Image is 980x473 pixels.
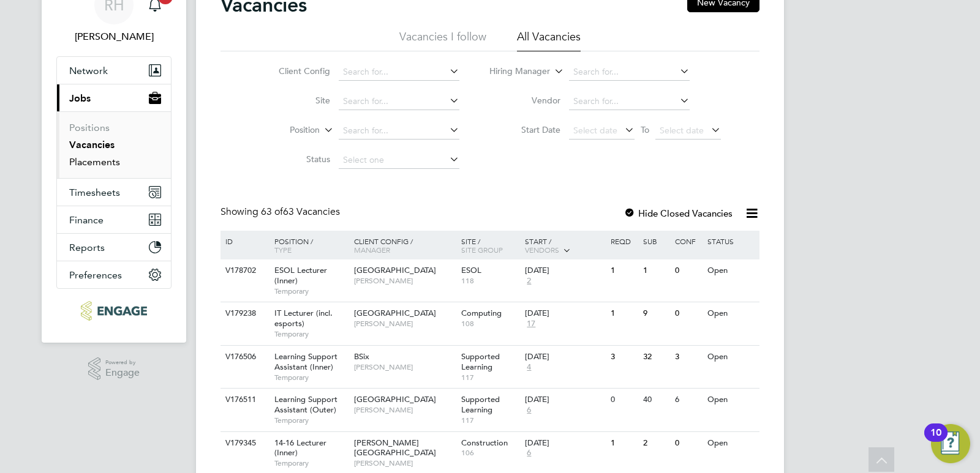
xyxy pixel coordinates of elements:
span: 63 Vacancies [261,206,340,218]
span: Jobs [69,92,91,104]
span: ESOL [461,265,481,275]
div: 0 [672,302,704,325]
div: [DATE] [525,308,605,319]
span: 2 [525,276,533,286]
input: Search for... [339,93,459,110]
li: Vacancies I follow [399,29,486,51]
div: V178702 [222,259,265,282]
span: 17 [525,319,537,329]
label: Position [249,124,320,136]
div: V176506 [222,346,265,368]
label: Vendor [490,95,560,106]
button: Open Resource Center, 10 new notifications [931,424,970,463]
a: Powered byEngage [88,357,140,381]
div: 40 [640,389,672,411]
img: ncclondon-logo-retina.png [81,301,146,321]
div: 1 [608,302,639,325]
label: Status [260,154,330,165]
div: 32 [640,346,672,368]
span: [PERSON_NAME] [354,362,455,372]
span: 118 [461,276,519,286]
label: Client Config [260,65,330,76]
div: 0 [672,259,704,282]
span: Finance [69,214,104,226]
div: 6 [672,389,704,411]
span: Supported Learning [461,351,500,372]
span: BSix [354,351,369,362]
span: 63 of [261,206,283,218]
span: [GEOGRAPHIC_DATA] [354,394,436,404]
div: 10 [930,433,941,449]
span: Construction [461,438,508,448]
span: 108 [461,319,519,329]
span: [PERSON_NAME] [354,458,455,468]
div: 3 [672,346,704,368]
input: Search for... [339,64,459,81]
div: 0 [672,432,704,455]
span: [GEOGRAPHIC_DATA] [354,265,436,275]
button: Preferences [57,261,171,288]
button: Finance [57,206,171,233]
div: Site / [458,231,522,260]
div: Jobs [57,111,171,178]
span: Powered by [105,357,140,368]
div: 0 [608,389,639,411]
div: Open [704,346,758,368]
span: Learning Support Assistant (Inner) [274,351,337,372]
div: 9 [640,302,672,325]
span: Temporary [274,458,348,468]
span: Preferences [69,269,122,281]
div: 1 [640,259,672,282]
li: All Vacancies [517,29,581,51]
div: 2 [640,432,672,455]
div: [DATE] [525,438,605,449]
span: 14-16 Lecturer (Inner) [274,438,326,458]
div: Open [704,302,758,325]
div: Open [704,259,758,282]
span: [PERSON_NAME][GEOGRAPHIC_DATA] [354,438,436,458]
div: Reqd [608,231,639,251]
span: 117 [461,373,519,382]
span: Computing [461,308,502,318]
input: Search for... [569,93,690,110]
div: ID [222,231,265,251]
div: Open [704,432,758,455]
span: Rufena Haque [56,29,171,44]
label: Hiring Manager [480,65,550,78]
button: Timesheets [57,179,171,206]
div: Sub [640,231,672,251]
div: Open [704,389,758,411]
input: Search for... [339,122,459,140]
button: Jobs [57,84,171,111]
div: V176511 [222,389,265,411]
span: Temporary [274,373,348,382]
span: ESOL Lecturer (Inner) [274,265,327,286]
label: Site [260,95,330,106]
a: Vacancies [69,139,115,151]
div: Position / [265,231,351,260]
span: To [637,122,653,138]
div: [DATE] [525,266,605,276]
div: V179345 [222,432,265,455]
a: Placements [69,156,120,168]
span: 4 [525,362,533,373]
label: Hide Closed Vacancies [624,207,733,219]
a: Go to home page [56,301,171,321]
div: 3 [608,346,639,368]
span: 117 [461,415,519,425]
span: 106 [461,448,519,458]
span: 6 [525,405,533,415]
div: Client Config / [351,231,458,260]
span: 6 [525,448,533,458]
span: Reports [69,242,105,253]
span: Select date [573,125,617,136]
span: Engage [105,368,140,378]
span: Temporary [274,329,348,339]
span: [PERSON_NAME] [354,405,455,415]
span: [PERSON_NAME] [354,276,455,286]
div: V179238 [222,302,265,325]
button: Network [57,57,171,84]
span: Manager [354,245,390,255]
span: [GEOGRAPHIC_DATA] [354,308,436,318]
div: Conf [672,231,704,251]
